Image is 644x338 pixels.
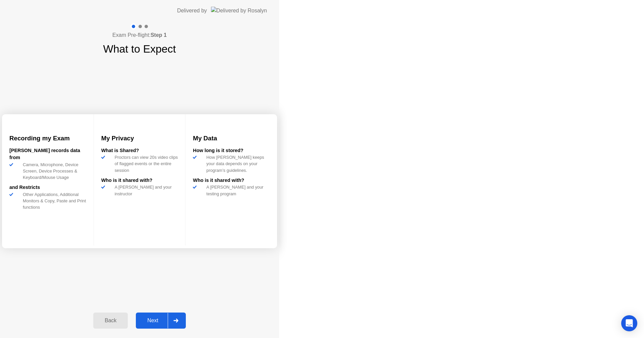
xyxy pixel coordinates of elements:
div: Proctors can view 20s video clips of flagged events or the entire session [112,154,178,174]
h1: What to Expect [103,41,176,57]
div: Other Applications, Additional Monitors & Copy, Paste and Print functions [20,191,86,211]
div: Next [138,318,168,324]
img: Delivered by Rosalyn [211,7,267,14]
h3: Recording my Exam [9,134,86,143]
div: How [PERSON_NAME] keeps your data depends on your program’s guidelines. [204,154,270,174]
div: Delivered by [177,7,207,15]
div: A [PERSON_NAME] and your instructor [112,184,178,197]
div: A [PERSON_NAME] and your testing program [204,184,270,197]
div: How long is it stored? [193,147,270,154]
div: Who is it shared with? [193,177,270,184]
div: Who is it shared with? [101,177,178,184]
b: Step 1 [151,32,167,38]
button: Next [136,313,186,329]
button: Back [93,313,128,329]
h4: Exam Pre-flight: [112,31,167,39]
div: Camera, Microphone, Device Screen, Device Processes & Keyboard/Mouse Usage [20,161,86,181]
div: What is Shared? [101,147,178,154]
div: [PERSON_NAME] records data from [9,147,86,161]
div: Back [95,318,126,324]
div: Open Intercom Messenger [621,315,637,331]
h3: My Data [193,134,270,143]
div: and Restricts [9,184,86,191]
h3: My Privacy [101,134,178,143]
